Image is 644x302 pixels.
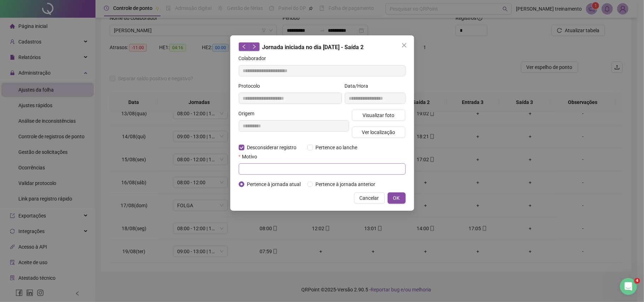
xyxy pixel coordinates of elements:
span: right [252,44,257,49]
span: left [242,44,246,49]
label: Colaborador [239,54,271,62]
span: OK [393,194,400,202]
label: Protocolo [239,82,265,90]
span: Desconsiderar registro [244,144,300,151]
span: Cancelar [360,194,379,202]
button: Close [399,40,410,51]
button: Cancelar [354,192,385,204]
button: Visualizar foto [352,110,406,121]
div: Jornada iniciada no dia [DATE] - Saída 2 [239,42,406,52]
button: left [239,42,249,51]
button: right [249,42,260,51]
button: OK [388,192,406,204]
iframe: Intercom live chat [620,278,637,295]
button: Ver localização [352,127,406,138]
span: Ver localização [362,128,395,136]
span: close [401,42,407,48]
label: Motivo [239,153,262,161]
span: Pertence à jornada anterior [313,180,378,188]
label: Data/Hora [345,82,373,90]
span: Pertence ao lanche [313,144,360,151]
span: Pertence à jornada atual [244,180,304,188]
span: Visualizar foto [362,111,394,119]
label: Origem [239,110,259,117]
span: 4 [634,278,640,284]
